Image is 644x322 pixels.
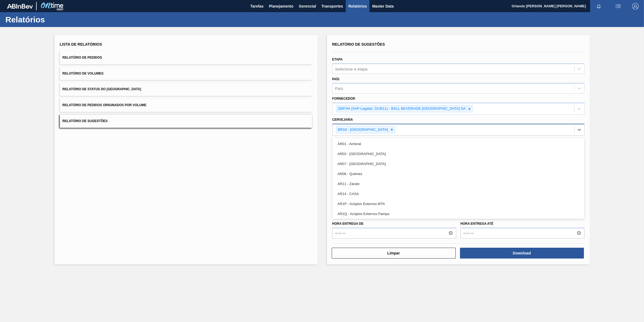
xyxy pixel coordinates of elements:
[321,3,343,9] span: Transportes
[250,3,264,9] span: Tarefas
[60,67,312,80] button: Relatório de Volumes
[632,3,639,9] img: Logout
[332,118,353,122] label: Cervejaria
[332,209,584,219] div: AR1Q - Acópios Externos Pampa
[63,72,103,75] span: Relatório de Volumes
[60,83,312,96] button: Relatório de Status do [GEOGRAPHIC_DATA]
[332,97,355,100] label: Fornecedor
[332,199,584,209] div: AR1P - Acópios Externos MTA
[63,119,108,123] span: Relatório de Sugestões
[332,58,343,61] label: Etapa
[332,77,340,81] label: País
[63,87,141,91] span: Relatório de Status do [GEOGRAPHIC_DATA]
[461,220,584,228] label: Hora entrega até
[332,159,584,169] div: AR07 - [GEOGRAPHIC_DATA]
[269,3,293,9] span: Planejamento
[60,115,312,128] button: Relatório de Sugestões
[335,66,368,71] div: Selecione a etapa
[332,220,456,228] label: Hora entrega de
[332,248,456,259] button: Limpar
[63,103,147,107] span: Relatório de Pedidos Originados por Volume
[63,56,102,59] span: Relatório de Pedidos
[615,3,621,9] img: userActions
[332,169,584,179] div: AR08 - Quilmes
[332,42,385,46] span: Relatório de Sugestões
[332,189,584,199] div: AR14 - CASA
[332,139,584,149] div: AR01 - Acheral
[348,3,367,9] span: Relatórios
[60,99,312,112] button: Relatório de Pedidos Originados por Volume
[372,3,393,9] span: Master Data
[332,179,584,189] div: AR11 - Zárate
[335,86,343,91] div: País
[5,16,101,23] h1: Relatórios
[299,3,316,9] span: Gerencial
[336,105,467,112] div: 289744 (SAP Legado: 323611) - BALL BEVERAGE [GEOGRAPHIC_DATA] SA
[7,4,33,9] img: TNhmsLtSVTkK8tSr43FrP2fwEKptu5GPRR3wAAAABJRU5ErkJggg==
[332,149,584,159] div: AR03 - [GEOGRAPHIC_DATA]
[336,126,389,133] div: BR18 - [GEOGRAPHIC_DATA]
[60,51,312,64] button: Relatório de Pedidos
[460,248,584,259] button: Download
[60,42,102,46] span: Lista de Relatórios
[590,2,607,10] button: Notificações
